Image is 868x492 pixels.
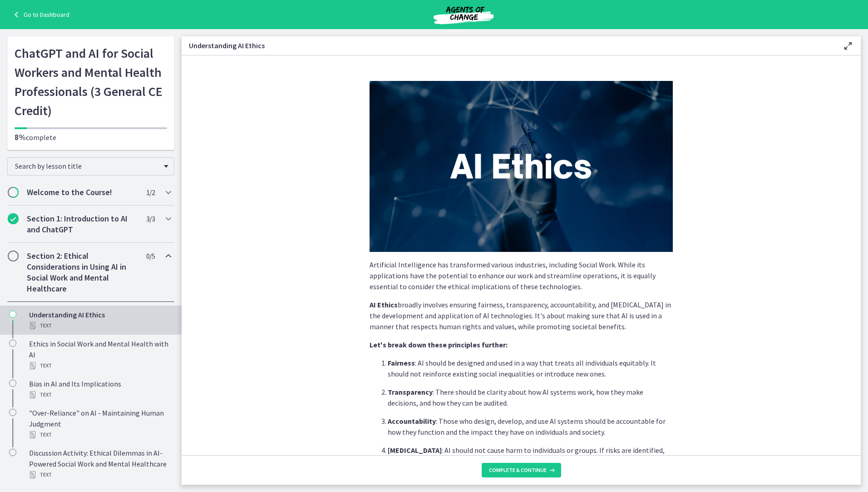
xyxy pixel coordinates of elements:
button: Complete & continue [482,463,561,477]
strong: Fairness [388,358,415,367]
strong: AI Ethics [370,300,398,309]
span: 0 / 5 [146,251,155,261]
span: 1 / 2 [146,187,155,198]
h2: Welcome to the Course! [27,187,138,198]
a: Go to Dashboard [11,9,69,20]
div: Ethics in Social Work and Mental Health with AI [29,338,171,371]
p: Artificial Intelligence has transformed various industries, including Social Work. While its appl... [370,259,673,292]
div: "Over-Reliance" on AI - Maintaining Human Judgment [29,407,171,440]
h3: Understanding AI Ethics [189,40,828,51]
span: 8% [15,132,26,142]
span: Complete & continue [489,467,547,474]
div: Text [29,320,171,331]
p: : Those who design, develop, and use AI systems should be accountable for how they function and t... [388,416,673,437]
div: Text [29,469,171,480]
img: Agents of Change [409,4,518,25]
div: Discussion Activity: Ethical Dilemmas in AI-Powered Social Work and Mental Healthcare [29,447,171,480]
strong: Accountability [388,417,436,426]
div: Text [29,360,171,371]
h1: ChatGPT and AI for Social Workers and Mental Health Professionals (3 General CE Credit) [15,44,167,120]
p: complete [15,132,167,143]
span: 3 / 3 [146,213,155,224]
img: Black_Minimalist_Modern_AI_Robot_Presentation_%282%29.png [370,81,673,252]
h2: Section 1: Introduction to AI and ChatGPT [27,213,138,235]
p: : AI should not cause harm to individuals or groups. If risks are identified, measures must be im... [388,445,673,467]
strong: [MEDICAL_DATA] [388,446,442,455]
div: Search by lesson title [7,157,174,176]
strong: Let's break down these principles further: [370,340,508,349]
div: Bias in AI and Its Implications [29,378,171,400]
span: Search by lesson title [15,161,159,171]
div: Text [29,429,171,440]
p: : There should be clarity about how AI systems work, how they make decisions, and how they can be... [388,387,673,408]
div: Text [29,389,171,400]
p: broadly involves ensuring fairness, transparency, accountability, and [MEDICAL_DATA] in the devel... [370,299,673,332]
h2: Section 2: Ethical Considerations in Using AI in Social Work and Mental Healthcare [27,251,138,294]
div: Understanding AI Ethics [29,309,171,331]
i: Completed [8,213,19,224]
p: : AI should be designed and used in a way that treats all individuals equitably. It should not re... [388,357,673,379]
strong: Transparency [388,387,433,397]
